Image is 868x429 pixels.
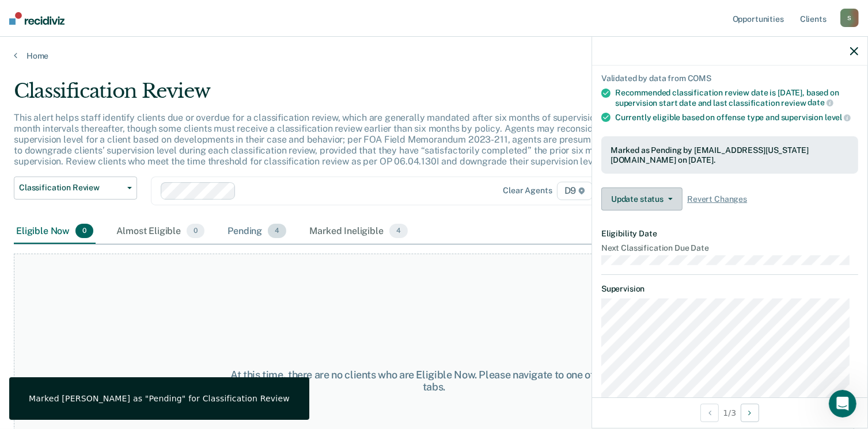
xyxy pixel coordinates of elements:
div: Almost Eligible [114,219,207,244]
span: date [808,98,833,107]
img: Recidiviz [9,12,65,25]
div: S [840,9,859,27]
span: 4 [268,224,286,239]
div: Currently eligible based on offense type and supervision [615,112,858,122]
div: Clear agents [503,186,552,196]
span: level [825,113,851,122]
div: Classification Review [14,79,665,112]
button: Previous Opportunity [700,404,719,422]
div: Validated by data from COMS [601,74,858,83]
span: Revert Changes [687,194,747,204]
p: This alert helps staff identify clients due or overdue for a classification review, which are gen... [14,112,657,167]
button: Update status [601,187,683,210]
div: Recommended classification review date is [DATE], based on supervision start date and last classi... [615,88,858,108]
div: Eligible Now [14,219,96,244]
iframe: Intercom live chat [829,390,856,417]
dt: Eligibility Date [601,229,858,239]
button: Next Opportunity [741,404,759,422]
span: 0 [75,224,93,239]
div: At this time, there are no clients who are Eligible Now. Please navigate to one of the other tabs. [224,369,644,393]
dt: Next Classification Due Date [601,243,858,253]
span: Classification Review [19,183,123,193]
span: D9 [557,182,593,200]
dt: Supervision [601,284,858,294]
a: Home [14,51,854,61]
div: Marked as Pending by [EMAIL_ADDRESS][US_STATE][DOMAIN_NAME] on [DATE]. [611,145,849,165]
div: Marked Ineligible [307,219,410,244]
div: Pending [225,219,289,244]
div: Marked [PERSON_NAME] as "Pending" for Classification Review [29,393,290,404]
div: 1 / 3 [592,397,867,428]
span: 4 [389,224,408,239]
span: 0 [187,224,204,239]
